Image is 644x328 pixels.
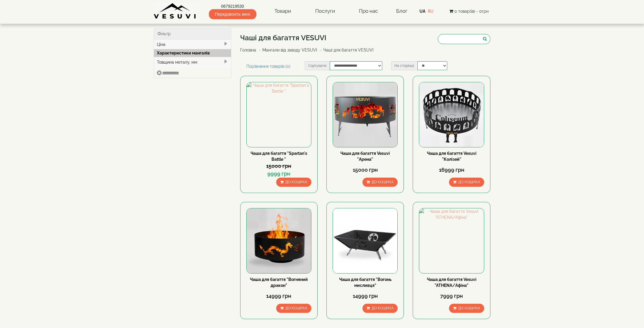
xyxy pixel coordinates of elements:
span: До кошика [458,306,480,310]
li: Чаші для багаття VESUVI [318,47,373,53]
button: До кошика [362,304,398,313]
a: Чаша для багаття Vesuvi "ATHENA/Афіна" [427,277,477,288]
span: Передзвоніть мені [209,9,256,19]
img: Чаша для багаття Vesuvi "Колізей" [419,82,484,147]
a: Порівняння товарів (0) [240,61,297,71]
span: До кошика [285,306,307,310]
img: Чаша для багаття Vesuvi "Арена" [333,82,397,147]
div: 14999 грн [246,292,311,300]
span: 0 товар(ів) - 0грн [454,9,489,14]
div: 14999 грн [333,292,398,300]
span: До кошика [372,306,393,310]
a: Чаша для багаття "Spartan's Battle " [251,151,307,162]
a: Головна [240,48,256,52]
div: 16999 грн [419,166,484,174]
a: RU [428,9,434,14]
span: До кошика [372,180,393,184]
a: Блог [396,8,407,14]
a: Чаша для багаття Vesuvi "Арена" [340,151,390,162]
div: Характеристики мангалів [154,49,231,57]
div: Ціна [154,39,231,49]
div: Фільтр [154,28,231,39]
img: Чаша для багаття "Вогонь мисливця" [333,208,397,273]
a: Мангали від заводу VESUVI [262,48,317,52]
a: Про нас [353,4,384,18]
button: 0 товар(ів) - 0грн [448,8,490,15]
div: Товщина металу, мм [154,57,231,67]
img: Чаша для багаття "Вогняний дракон" [247,208,311,273]
button: До кошика [362,178,398,187]
div: 7999 грн [419,292,484,300]
button: До кошика [276,178,311,187]
img: Чаша для багаття Vesuvi "ATHENA/Афіна" [419,208,484,273]
a: Послуги [309,4,341,18]
label: На сторінці: [391,61,417,70]
a: Чаша для багаття Vesuvi "Колізей" [427,151,477,162]
a: Товари [269,4,297,18]
div: 15000 грн [333,166,398,174]
a: Чаша для багаття "Вогонь мисливця" [339,277,391,288]
a: Чаша для багаття "Вогняний дракон" [250,277,308,288]
a: 0679219530 [209,3,256,9]
div: 9999 грн [246,170,311,178]
h1: Чаші для багаття VESUVI [240,34,378,42]
span: До кошика [458,180,480,184]
a: UA [419,9,425,14]
button: До кошика [449,178,484,187]
button: До кошика [276,304,311,313]
img: Завод VESUVI [154,3,196,19]
label: Сортувати: [305,61,330,70]
button: До кошика [449,304,484,313]
span: До кошика [285,180,307,184]
img: Чаша для багаття "Spartan's Battle " [247,82,311,147]
div: 15000 грн [246,162,311,170]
